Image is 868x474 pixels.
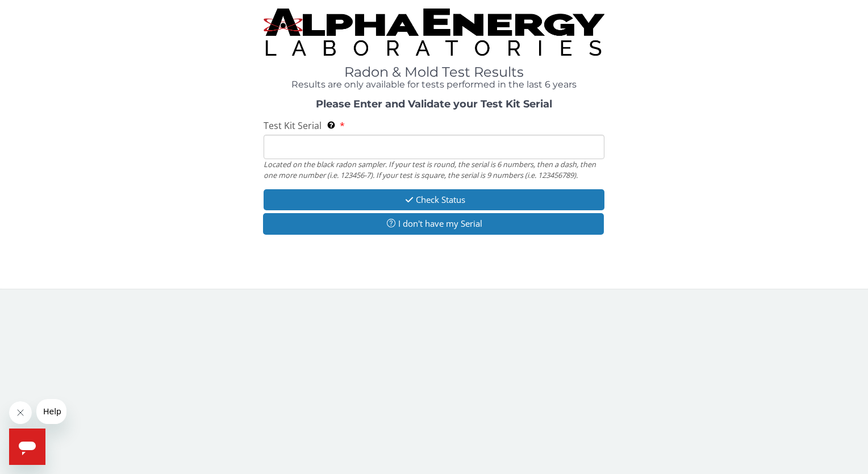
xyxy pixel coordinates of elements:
h4: Results are only available for tests performed in the last 6 years [264,80,604,90]
iframe: Button to launch messaging window [9,429,45,465]
button: Check Status [264,189,604,210]
h1: Radon & Mold Test Results [264,65,604,80]
img: TightCrop.jpg [264,9,604,56]
iframe: Close message [9,401,32,424]
strong: Please Enter and Validate your Test Kit Serial [316,98,552,110]
iframe: Message from company [36,399,66,424]
span: Test Kit Serial [264,119,322,132]
button: I don't have my Serial [263,213,603,234]
div: Located on the black radon sampler. If your test is round, the serial is 6 numbers, then a dash, ... [264,159,604,180]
